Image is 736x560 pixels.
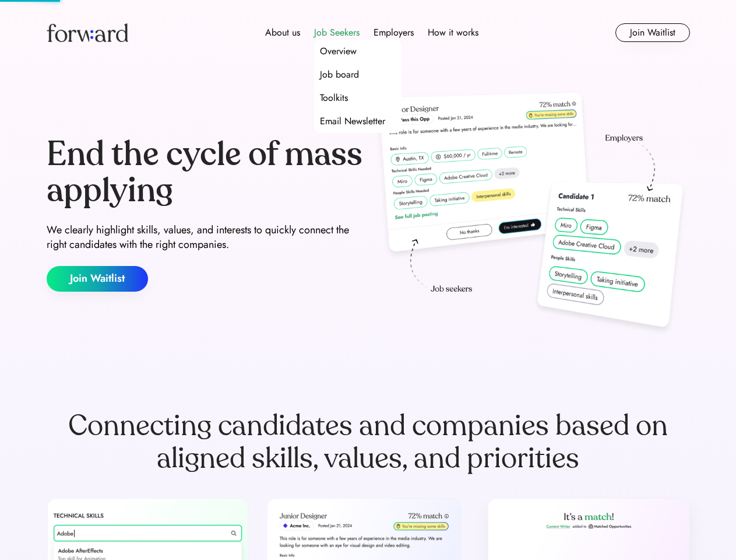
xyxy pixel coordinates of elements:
[320,68,359,82] div: Job board
[47,223,364,252] div: We clearly highlight skills, values, and interests to quickly connect the right candidates with t...
[265,26,300,40] div: About us
[314,26,360,40] div: Job Seekers
[47,409,690,475] div: Connecting candidates and companies based on aligned skills, values, and priorities
[373,89,690,339] img: hero-image.png
[320,114,385,128] div: Email Newsletter
[47,23,128,42] img: Forward logo
[428,26,478,40] div: How it works
[374,26,414,40] div: Employers
[615,23,690,42] button: Join Waitlist
[47,136,364,208] div: End the cycle of mass applying
[320,91,348,105] div: Toolkits
[47,266,148,292] button: Join Waitlist
[320,44,357,58] div: Overview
